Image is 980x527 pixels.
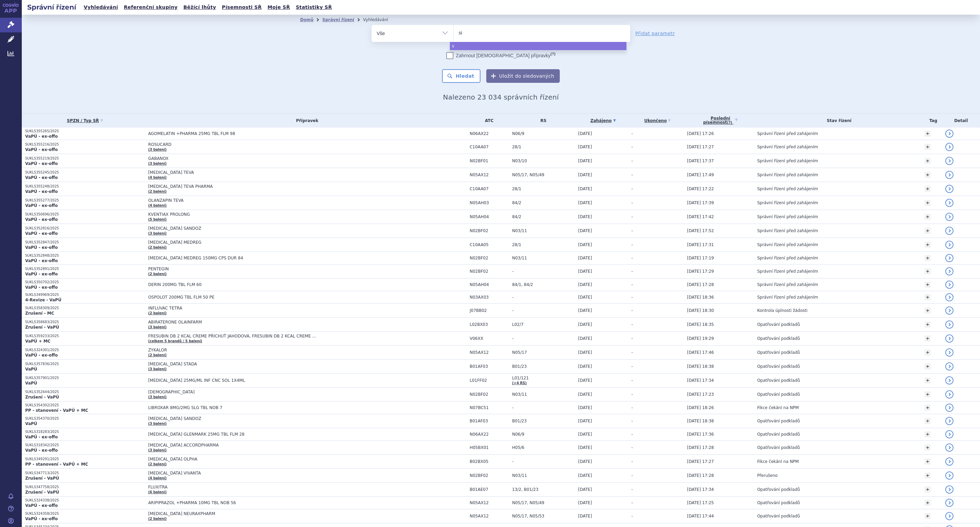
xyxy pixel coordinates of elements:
[450,42,626,50] li: s
[470,256,509,260] span: N02BF02
[148,212,318,217] span: KVENTIAX PROLONG
[25,362,145,366] p: SUKLS357836/2025
[632,214,633,219] span: -
[148,245,166,249] a: (2 balení)
[578,308,592,313] span: [DATE]
[25,198,145,203] p: SUKLS355277/2025
[470,242,509,247] span: C10AA05
[945,143,953,151] a: detail
[687,282,714,287] span: [DATE] 17:28
[25,212,145,217] p: SUKLS350696/2025
[945,334,953,343] a: detail
[470,308,509,313] span: J07BB02
[25,129,145,134] p: SUKLS355265/2025
[925,228,931,234] a: +
[486,69,560,83] button: Uložit do sledovaných
[757,256,818,260] span: Správní řízení před zahájením
[632,269,633,274] span: -
[181,3,218,12] a: Běžící lhůty
[470,282,509,287] span: N05AH04
[945,457,953,466] a: detail
[148,282,318,287] span: DERIN 200MG TBL FLM 60
[122,3,180,12] a: Referenční skupiny
[25,175,58,180] strong: VaPÚ - ex-offo
[757,269,818,274] span: Správní řízení před zahájením
[220,3,264,12] a: Písemnosti SŘ
[470,159,509,163] span: N02BF01
[925,349,931,356] a: +
[512,376,575,380] span: L01/121
[945,171,953,179] a: detail
[25,395,59,400] strong: Zrušení - VaPÚ
[925,131,931,137] a: +
[942,114,980,127] th: Detail
[945,185,953,193] a: detail
[25,267,145,271] p: SUKLS352891/2025
[148,395,166,399] a: (3 balení)
[148,476,166,480] a: (4 balení)
[25,142,145,147] p: SUKLS355216/2025
[25,280,145,285] p: SUKLS350702/2025
[687,295,714,300] span: [DATE] 18:36
[578,228,592,233] span: [DATE]
[925,255,931,261] a: +
[148,334,318,338] span: FRESUBIN DB 2 KCAL CREME PŘÍCHUŤ JAHODOVÁ, FRESUBIN DB 2 KCAL CREME PŘÍCHUŤ KAPUČÍNOVÁ, FRESUBIN ...
[687,114,754,127] a: Poslednípísemnost(?)
[148,416,318,421] span: [MEDICAL_DATA] SANDOZ
[945,471,953,480] a: detail
[687,172,714,177] span: [DATE] 17:49
[25,231,58,236] strong: VaPÚ - ex-offo
[470,214,509,219] span: N05AH04
[470,269,509,274] span: N02BF02
[632,336,633,341] span: -
[148,184,318,189] span: [MEDICAL_DATA] TEVA PHARMA
[25,285,58,290] strong: VaPÚ - ex-offo
[578,350,592,355] span: [DATE]
[632,392,633,397] span: -
[925,307,931,314] a: +
[925,172,931,178] a: +
[148,156,318,161] span: GABANOX
[925,418,931,424] a: +
[265,3,292,12] a: Moje SŘ
[632,282,633,287] span: -
[470,405,509,410] span: N07BC51
[754,114,921,127] th: Stav řízení
[687,322,714,327] span: [DATE] 18:35
[148,490,166,494] a: (6 balení)
[632,405,633,410] span: -
[25,403,145,408] p: SUKLS354302/2025
[578,214,592,219] span: [DATE]
[925,186,931,192] a: +
[470,295,509,300] span: N03AX03
[632,200,633,205] span: -
[443,93,559,101] span: Nalezeno 23 034 správních řízení
[757,322,800,327] span: Opatřování podkladů
[632,322,633,327] span: -
[945,267,953,275] a: detail
[925,158,931,164] a: +
[470,172,509,177] span: N05AX12
[925,268,931,274] a: +
[148,162,166,165] a: (3 balení)
[632,186,633,191] span: -
[945,404,953,412] a: detail
[512,350,575,355] span: N05/17
[687,159,714,163] span: [DATE] 17:37
[687,378,714,383] span: [DATE] 17:34
[945,512,953,520] a: detail
[25,390,145,394] p: SUKLS352644/2025
[925,445,931,451] a: +
[945,362,953,371] a: detail
[578,392,592,397] span: [DATE]
[148,190,166,193] a: (2 balení)
[945,130,953,138] a: detail
[25,381,37,386] strong: VaPÚ
[25,147,58,152] strong: VaPÚ - ex-offo
[148,306,318,311] span: INFLUVAC TETRA
[687,131,714,136] span: [DATE] 17:26
[470,228,509,233] span: N02BF02
[25,348,145,352] p: SUKLS324301/2025
[578,282,592,287] span: [DATE]
[945,390,953,398] a: detail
